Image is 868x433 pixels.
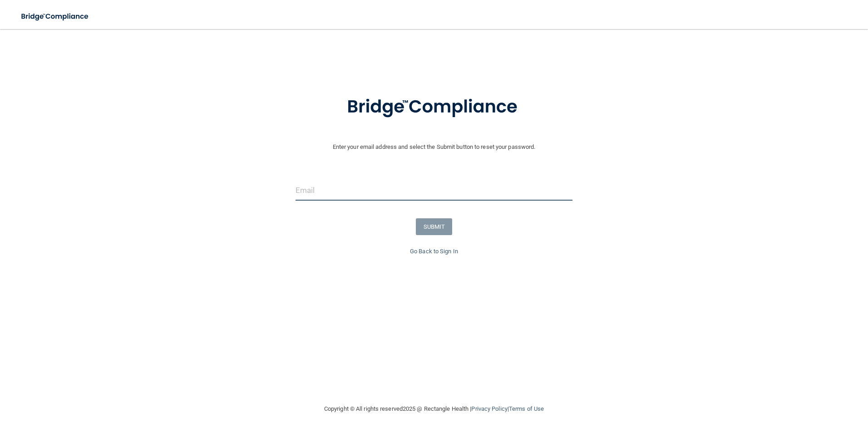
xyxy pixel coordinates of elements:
[328,84,540,131] img: bridge_compliance_login_screen.278c3ca4.svg
[268,394,600,423] div: Copyright © All rights reserved 2025 @ Rectangle Health | |
[471,405,507,412] a: Privacy Policy
[296,180,573,201] input: Email
[14,7,97,26] img: bridge_compliance_login_screen.278c3ca4.svg
[410,248,458,255] a: Go Back to Sign In
[509,405,544,412] a: Terms of Use
[416,218,453,235] button: SUBMIT
[711,369,857,405] iframe: Drift Widget Chat Controller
